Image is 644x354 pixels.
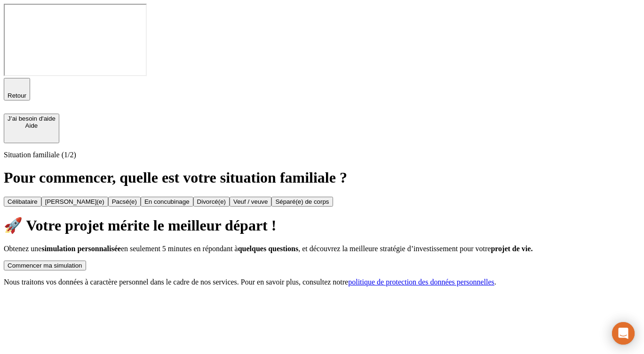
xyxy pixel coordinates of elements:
span: Obtenez une [4,245,41,253]
span: en seulement 5 minutes en répondant à [121,245,238,253]
span: simulation personnalisée [41,245,120,253]
span: quelques questions [238,245,299,253]
a: politique de protection des données personnelles [348,278,494,286]
button: Commencer ma simulation [4,261,86,270]
span: Nous traitons vos données à caractère personnel dans le cadre de nos services. Pour en savoir plu... [4,278,348,286]
div: Commencer ma simulation [8,262,82,269]
div: Ouvrir le Messenger Intercom [612,322,635,345]
span: . [494,278,496,286]
span: projet de vie. [491,245,533,253]
span: , et découvrez la meilleure stratégie d’investissement pour votre [298,245,491,253]
h1: 🚀 Votre projet mérite le meilleur départ ! [4,216,640,234]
